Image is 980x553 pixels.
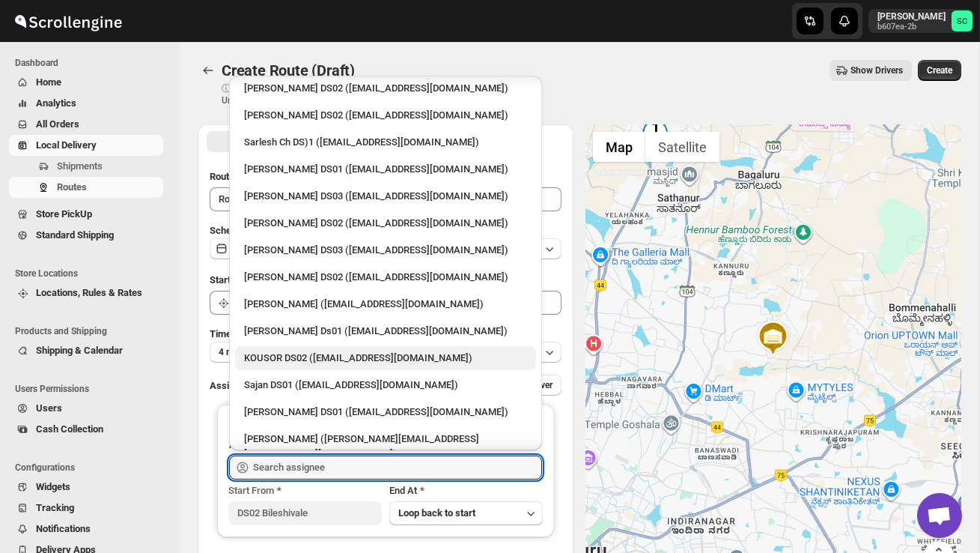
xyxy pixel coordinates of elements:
button: Cash Collection [9,419,163,440]
li: ELION DAIMAIRI DS02 (cirecaw311@nutrv.com) [229,100,542,127]
span: Cash Collection [36,423,103,435]
button: Loop back to start [389,501,543,525]
span: Dashboard [15,57,169,69]
li: Narjit Magar (narjit.magar@home-run.co) [229,424,542,466]
button: Create [918,60,961,81]
div: [PERSON_NAME] DS02 ([EMAIL_ADDRESS][DOMAIN_NAME]) [244,270,527,285]
span: Analytics [36,97,76,109]
span: Route Name [210,171,262,182]
span: Local Delivery [36,139,97,151]
button: Widgets [9,477,163,498]
li: Sajan DS01 (lofadat883@coderdir.com) [229,370,542,397]
p: b607ea-2b [877,22,946,31]
div: [PERSON_NAME] DS02 ([EMAIL_ADDRESS][DOMAIN_NAME]) [244,108,527,123]
button: 4 minutes [210,342,561,363]
li: SANJIB DS02 (yagen55823@hosliy.com) [229,208,542,235]
li: BOLEN DS02 (wihof21751@coasah.com) [229,262,542,289]
button: Show Drivers [830,60,912,81]
span: Widgets [36,481,70,492]
p: ⓘ Shipments can also be added from Shipments menu Unrouted tab [222,82,457,106]
div: End At [389,483,543,498]
button: All Route Options [207,131,384,152]
img: ScrollEngine [12,2,124,40]
span: Scheduled for [210,225,270,236]
button: Analytics [9,93,163,114]
span: Store PickUp [36,208,92,220]
li: Sourab Ghosh Ds01 (xadira4890@asimarif.com) [229,316,542,343]
span: Start Location (Warehouse) [210,274,328,285]
span: Shipping & Calendar [36,345,123,356]
input: Eg: Bengaluru Route [210,187,561,211]
span: Loop back to start [398,507,475,519]
div: Open chat [917,493,962,538]
span: All Orders [36,118,79,130]
button: Locations, Rules & Rates [9,282,163,303]
li: PRAKSH NEWAR DS02 (tetidoh251@flektel.com) [229,73,542,100]
li: Sarlesh Ch DS)1 (vinapi9521@jazipo.com) [229,127,542,154]
div: [PERSON_NAME] ([EMAIL_ADDRESS][DOMAIN_NAME]) [244,297,527,312]
button: Notifications [9,519,163,540]
span: Notifications [36,523,91,534]
span: Standard Shipping [36,229,114,241]
span: Sanjay chetri [952,10,973,31]
span: Create [927,64,952,76]
button: Shipping & Calendar [9,340,163,361]
p: [PERSON_NAME] [877,10,946,22]
div: [PERSON_NAME] DS03 ([EMAIL_ADDRESS][DOMAIN_NAME]) [244,243,527,258]
button: Shipments [9,156,163,177]
button: User menu [868,9,974,33]
button: Show satellite imagery [645,132,719,162]
div: [PERSON_NAME] DS01 ([EMAIL_ADDRESS][DOMAIN_NAME]) [244,405,527,420]
div: [PERSON_NAME] DS02 ([EMAIL_ADDRESS][DOMAIN_NAME]) [244,81,527,96]
span: Users [36,402,62,414]
span: Show Drivers [850,64,903,76]
li: KOUSOR DS02 (xivebi6567@decodewp.com) [229,343,542,370]
input: Search assignee [253,456,542,480]
span: Time Per Stop [210,328,270,339]
span: Home [36,76,61,88]
div: [PERSON_NAME] DS03 ([EMAIL_ADDRESS][DOMAIN_NAME]) [244,189,527,204]
li: Veera Kesavan (xagos20938@boxmach.com) [229,289,542,316]
span: Users Permissions [15,383,169,395]
span: Configurations [15,462,169,474]
div: Sarlesh Ch DS)1 ([EMAIL_ADDRESS][DOMAIN_NAME]) [244,135,527,150]
button: Routes [198,60,219,81]
span: Tracking [36,502,74,513]
span: Routes [57,181,87,193]
span: Store Locations [15,268,169,279]
button: Show street map [593,132,645,162]
div: [PERSON_NAME] ([PERSON_NAME][EMAIL_ADDRESS][PERSON_NAME][DOMAIN_NAME]) [244,432,527,462]
span: Shipments [57,160,103,172]
li: Jubed DS01 (gedoc78193@dariolo.com) [229,397,542,424]
button: All Orders [9,114,163,135]
button: Users [9,398,163,419]
div: KOUSOR DS02 ([EMAIL_ADDRESS][DOMAIN_NAME]) [244,351,527,366]
li: Siraj Uddin DS01 (sopom53870@leabro.com) [229,154,542,181]
span: Assign to [210,380,250,391]
div: [PERSON_NAME] DS01 ([EMAIL_ADDRESS][DOMAIN_NAME]) [244,162,527,177]
div: [PERSON_NAME] DS02 ([EMAIL_ADDRESS][DOMAIN_NAME]) [244,216,527,231]
button: Home [9,72,163,93]
span: Locations, Rules & Rates [36,287,142,298]
span: Create Route (Draft) [222,61,355,79]
li: ashik uddin DS03 (katiri8361@kimdyn.com) [229,235,542,262]
button: [DATE]|[DATE] [210,238,561,259]
button: Routes [9,177,163,198]
div: Sajan DS01 ([EMAIL_ADDRESS][DOMAIN_NAME]) [244,378,527,393]
span: Products and Shipping [15,325,169,337]
text: SC [957,16,967,26]
span: Start From [228,485,274,496]
span: 4 minutes [219,346,258,358]
div: [PERSON_NAME] Ds01 ([EMAIL_ADDRESS][DOMAIN_NAME]) [244,324,527,339]
button: Tracking [9,498,163,519]
li: Saibur Rahman DS03 (novenik154@ihnpo.com) [229,181,542,208]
